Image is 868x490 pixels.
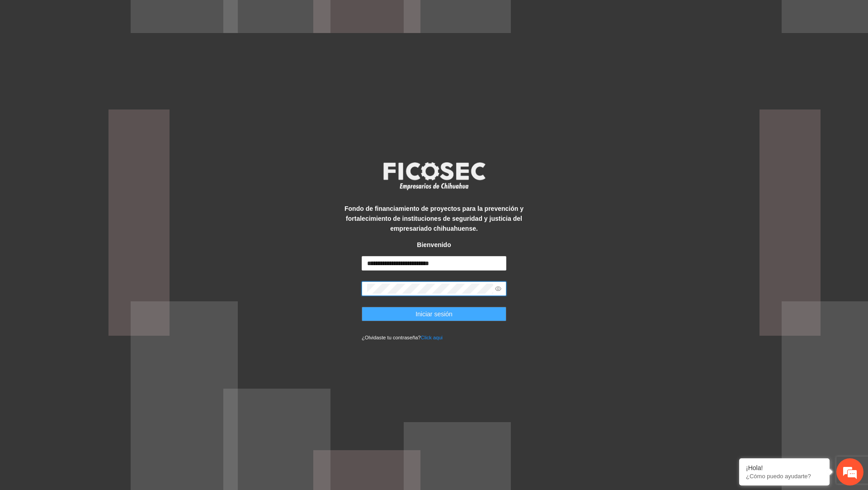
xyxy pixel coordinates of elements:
[417,241,451,248] strong: Bienvenido
[377,159,491,193] img: logo
[47,46,152,58] div: Chatee con nosotros ahora
[495,285,501,292] span: eye
[362,335,443,340] small: ¿Olvidaste tu contraseña?
[148,5,170,26] div: Minimizar ventana de chat en vivo
[421,335,443,340] a: Click aqui
[362,307,506,321] button: Iniciar sesión
[746,473,823,480] p: ¿Cómo puedo ayudarte?
[746,464,823,471] div: ¡Hola!
[415,309,453,319] span: Iniciar sesión
[52,121,125,212] span: Estamos en línea.
[344,205,524,232] strong: Fondo de financiamiento de proyectos para la prevención y fortalecimiento de instituciones de seg...
[5,247,172,279] textarea: Escriba su mensaje y pulse “Intro”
